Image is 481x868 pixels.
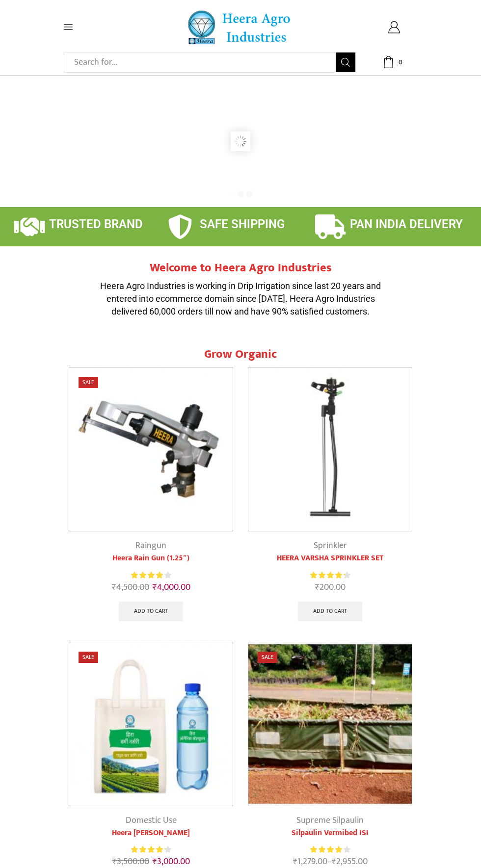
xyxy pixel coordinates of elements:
[350,217,463,231] span: PAN INDIA DELIVERY
[93,261,388,275] h2: Welcome to Heera Agro Industries
[93,280,388,317] p: Heera Agro Industries is working in Drip Irrigation since last 20 years and entered into ecommerc...
[395,57,405,67] span: 0
[310,570,350,580] div: Rated 4.37 out of 5
[200,217,285,231] span: SAFE SHIPPING
[153,580,190,595] bdi: 4,000.00
[79,377,98,388] span: Sale
[69,368,233,531] img: Heera Raingun 1.50
[315,580,346,595] bdi: 200.00
[204,344,277,364] span: Grow Organic
[69,53,336,72] input: Search for...
[135,538,166,553] a: Raingun
[371,56,417,68] a: 0
[314,538,347,553] a: Sprinkler
[310,844,344,855] span: Rated out of 5
[112,580,149,595] bdi: 4,500.00
[69,642,233,806] img: Heera Vermi Nursery
[258,652,277,663] span: Sale
[131,570,171,580] div: Rated 4.00 out of 5
[248,827,412,839] a: Silpaulin Vermibed ISI
[248,642,412,806] img: Silpaulin Vermibed ISI
[336,53,355,72] button: Search button
[298,602,362,621] a: Add to cart: “HEERA VARSHA SPRINKLER SET”
[112,580,116,595] span: ₹
[69,827,233,839] a: Heera [PERSON_NAME]
[310,844,350,855] div: Rated 4.17 out of 5
[310,570,345,580] span: Rated out of 5
[248,368,412,531] img: Impact Mini Sprinkler
[119,602,183,621] a: Add to cart: “Heera Rain Gun (1.25")”
[131,844,171,855] div: Rated 4.33 out of 5
[79,652,98,663] span: Sale
[248,552,412,564] a: HEERA VARSHA SPRINKLER SET
[153,580,157,595] span: ₹
[49,217,143,231] span: TRUSTED BRAND
[69,552,233,564] a: Heera Rain Gun (1.25″)
[131,844,165,855] span: Rated out of 5
[126,813,177,828] a: Domestic Use
[131,570,163,580] span: Rated out of 5
[296,813,364,828] a: Supreme Silpaulin
[315,580,320,595] span: ₹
